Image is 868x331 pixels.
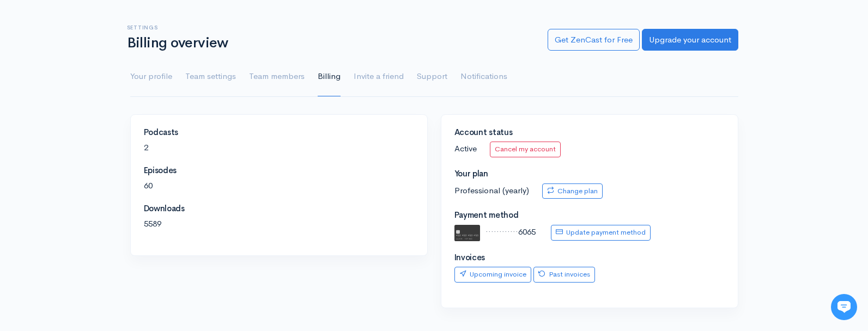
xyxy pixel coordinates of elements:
[15,187,203,200] p: Find an answer quickly
[32,205,195,226] input: Search articles
[354,57,404,96] a: Invite a friend
[551,225,651,241] a: Update payment method
[144,142,414,154] p: 2
[70,151,131,160] span: New conversation
[16,72,202,125] h2: Just let us know if you need anything and we'll be happy to help! 🙂
[454,253,725,262] h4: Invoices
[144,204,414,213] h4: Downloads
[185,57,236,96] a: Team settings
[642,29,738,51] a: Upgrade your account
[417,57,447,96] a: Support
[485,226,536,237] span: ············6065
[533,267,595,283] a: Past invoices
[16,53,202,70] h1: Hi 👋
[454,128,725,137] h4: Account status
[144,218,414,230] p: 5589
[318,57,341,96] a: Billing
[460,57,507,96] a: Notifications
[144,128,414,137] h4: Podcasts
[454,183,725,199] p: Professional (yearly)
[542,183,603,199] a: Change plan
[454,142,725,157] p: Active
[490,142,561,157] a: Cancel my account
[144,180,414,192] p: 60
[454,211,725,220] h4: Payment method
[127,35,535,51] h1: Billing overview
[130,57,172,96] a: Your profile
[548,29,640,51] a: Get ZenCast for Free
[454,225,481,241] img: default.svg
[144,166,414,175] h4: Episodes
[17,144,201,166] button: New conversation
[454,267,531,283] a: Upcoming invoice
[454,169,725,179] h4: Your plan
[127,24,535,30] h6: Settings
[831,294,857,320] iframe: gist-messenger-bubble-iframe
[249,57,305,96] a: Team members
